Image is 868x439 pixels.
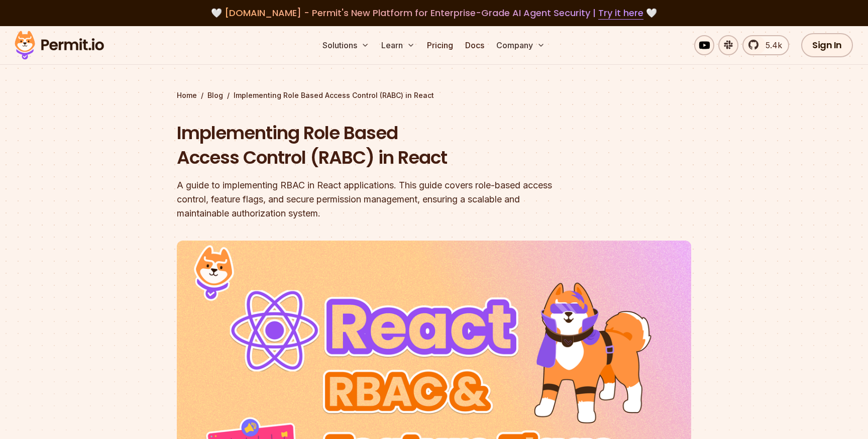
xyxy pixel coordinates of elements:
button: Learn [377,35,419,55]
div: / / [177,90,691,100]
span: 5.4k [759,39,782,51]
div: A guide to implementing RBAC in React applications. This guide covers role-based access control, ... [177,178,563,221]
div: 🤍 🤍 [24,6,844,20]
a: Docs [461,35,488,55]
img: Permit logo [10,28,108,62]
h1: Implementing Role Based Access Control (RABC) in React [177,121,563,170]
span: [DOMAIN_NAME] - Permit's New Platform for Enterprise-Grade AI Agent Security | [225,7,643,19]
a: Try it here [598,7,643,20]
button: Solutions [318,35,373,55]
a: Home [177,90,197,100]
a: Sign In [801,33,853,57]
button: Company [492,35,549,55]
a: 5.4k [742,35,789,55]
a: Pricing [423,35,457,55]
a: Blog [207,90,223,100]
